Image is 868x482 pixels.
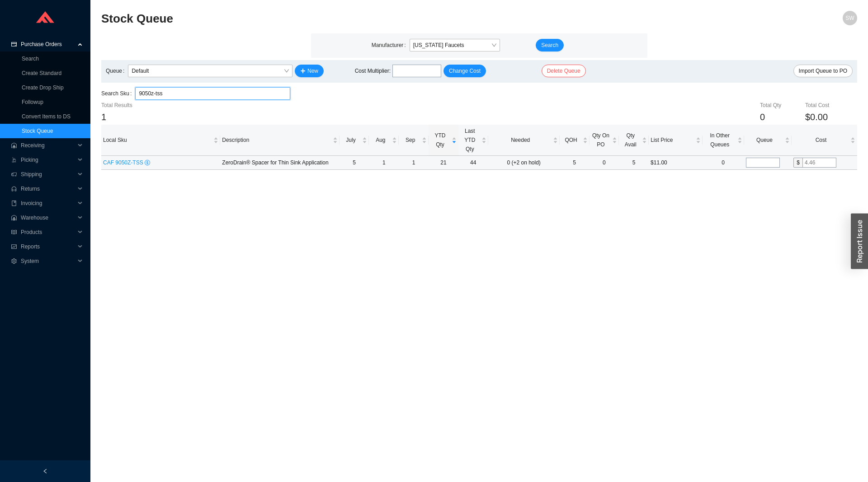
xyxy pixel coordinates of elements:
label: Queue [106,65,128,77]
td: 1 [369,156,399,170]
span: Warehouse [21,211,75,225]
span: plus [300,68,306,75]
span: Receiving [21,138,75,153]
th: Description sortable [220,125,339,156]
td: 5 [619,156,649,170]
span: Qty On PO [591,131,611,149]
input: 4.46 [802,158,836,168]
span: Import Queue to PO [799,66,847,75]
label: Manufacturer [372,39,410,51]
th: Cost sortable [792,125,857,156]
span: Sep [401,136,420,145]
td: ZeroDrain® Spacer for Thin Sink Application [220,156,339,170]
span: Description [222,136,330,145]
th: Last YTD Qty sortable [458,125,488,156]
td: 44 [458,156,488,170]
span: 1 [101,112,106,122]
span: Needed [490,136,551,145]
span: Cost [793,136,849,145]
span: Shipping [21,167,75,182]
a: Search [22,56,39,62]
span: Change Cost [449,66,481,75]
span: $0.00 [805,110,828,125]
span: Purchase Orders [21,37,75,51]
td: 21 [429,156,458,170]
th: Queue sortable [744,125,792,156]
a: Create Drop Ship [22,84,64,91]
td: 0 [589,156,619,170]
span: YTD Qty [430,131,450,149]
th: Aug sortable [369,125,399,156]
th: Needed sortable [488,125,560,156]
button: Import Queue to PO [793,65,853,77]
td: 5 [560,156,590,170]
span: SW [845,11,854,25]
span: Local Sku [103,136,212,145]
button: Search [536,39,564,51]
div: Total Qty [760,101,805,110]
span: Products [21,225,75,239]
th: QOH sortable [560,125,590,156]
th: List Price sortable [649,125,702,156]
span: fund [11,244,17,249]
a: Create Standard [22,70,61,76]
label: Search Sku [101,87,135,100]
span: setting [11,258,17,264]
span: New [307,66,318,75]
span: System [21,254,75,268]
span: In Other Queues [704,131,736,149]
th: Local Sku sortable [101,125,220,156]
a: Followup [22,99,43,105]
span: customer-service [11,186,17,192]
span: read [11,229,17,235]
span: QOH [561,136,581,145]
a: Convert Items to DS [22,113,71,120]
span: credit-card [11,42,17,47]
span: List Price [651,136,693,145]
td: 5 [340,156,369,170]
button: Change Cost [443,65,486,77]
span: Picking [21,153,75,167]
span: Qty Avail [621,131,640,149]
span: Invoicing [21,196,75,211]
th: July sortable [340,125,369,156]
div: $ [793,158,802,168]
span: California Faucets [413,39,496,51]
button: plusNew [295,65,324,77]
span: CAF 9050Z-TSS [103,159,145,166]
div: Total Results [101,101,227,110]
th: Sep sortable [399,125,429,156]
th: Qty Avail sortable [619,125,649,156]
a: Stock Queue [22,128,53,134]
th: Qty On PO sortable [590,125,619,156]
td: 0 [703,156,744,170]
span: 0 [760,112,765,122]
span: Aug [371,136,390,145]
span: July [341,136,361,145]
div: Total Cost [805,101,857,110]
td: 1 [399,156,429,170]
span: dollar [145,160,150,165]
span: Delete Queue [547,66,580,75]
h2: Stock Queue [101,11,668,27]
span: Queue [746,136,783,145]
th: In Other Queues sortable [703,125,744,156]
span: book [11,201,17,206]
td: $11.00 [649,156,702,170]
span: Reports [21,239,75,254]
td: 0 (+2 on hold) [488,156,560,170]
span: Returns [21,182,75,196]
span: Cost Multiplier : [355,66,391,75]
span: Last YTD Qty [460,126,480,154]
span: Default [132,65,289,77]
button: Delete Queue [542,65,586,77]
span: Search [541,41,558,50]
span: left [42,468,48,474]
